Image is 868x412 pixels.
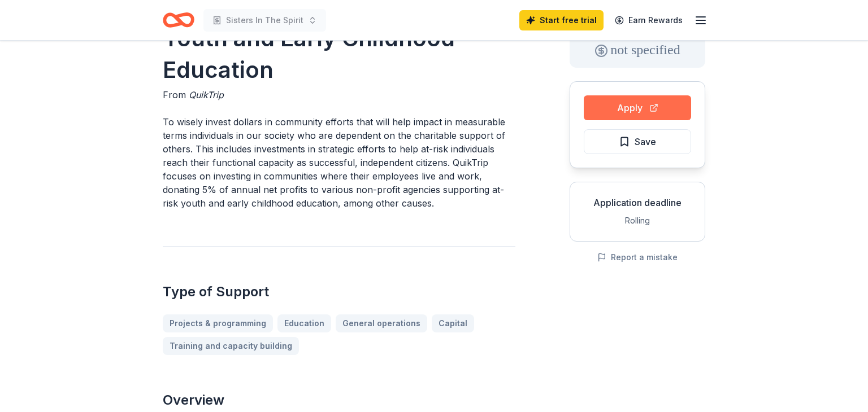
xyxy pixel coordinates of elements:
button: Save [584,129,691,154]
p: To wisely invest dollars in community efforts that will help impact in measurable terms individua... [163,115,515,210]
span: Save [635,134,656,149]
button: Apply [584,95,691,120]
span: QuikTrip [189,89,224,100]
div: not specified [570,32,705,68]
a: Capital [432,314,474,332]
h2: Overview [163,391,515,409]
a: Earn Rewards [608,10,689,30]
div: Rolling [579,214,696,227]
a: Projects & programming [163,314,273,332]
div: Application deadline [579,196,696,209]
a: Education [277,314,331,332]
h2: Type of Support [163,283,515,301]
a: Start free trial [519,10,604,30]
a: Home [163,7,194,33]
button: Report a mistake [597,251,678,264]
a: General operations [336,314,427,332]
button: Sisters In The Spirit [203,9,326,32]
div: From [163,88,515,102]
span: Sisters In The Spirit [226,14,303,27]
a: Training and capacity building [163,337,299,355]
